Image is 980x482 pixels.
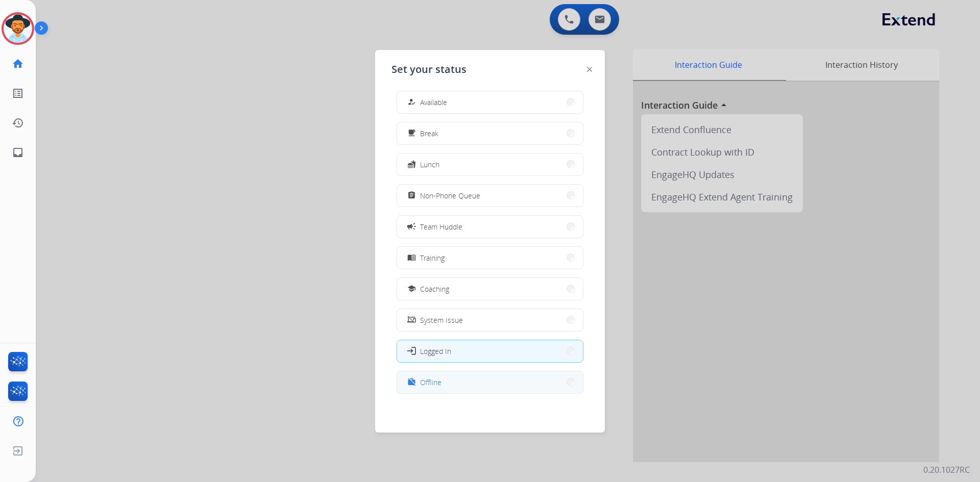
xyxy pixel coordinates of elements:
[420,252,445,263] span: Training
[406,346,416,356] mat-icon: login
[397,154,583,175] button: Lunch
[397,91,583,113] button: Available
[4,14,32,43] img: avatar
[406,221,416,232] mat-icon: campaign
[397,371,583,393] button: Offline
[397,340,583,362] button: Logged In
[407,129,416,138] mat-icon: free_breakfast
[407,191,416,200] mat-icon: assignment
[407,378,416,387] mat-icon: work_off
[397,122,583,144] button: Break
[12,146,24,159] mat-icon: inbox
[420,346,451,357] span: Logged In
[397,185,583,207] button: Non-Phone Queue
[420,128,438,139] span: Break
[12,117,24,129] mat-icon: history
[12,58,24,70] mat-icon: home
[407,285,416,293] mat-icon: school
[923,464,970,476] p: 0.20.1027RC
[420,284,449,294] span: Coaching
[407,160,416,169] mat-icon: fastfood
[407,253,416,262] mat-icon: menu_book
[420,190,480,201] span: Non-Phone Queue
[407,98,416,107] mat-icon: how_to_reg
[397,247,583,269] button: Training
[407,316,416,324] mat-icon: phonelink_off
[397,216,583,238] button: Team Huddle
[587,67,592,72] img: close-button
[397,309,583,331] button: System Issue
[420,221,462,232] span: Team Huddle
[391,62,467,77] span: Set your status
[420,97,447,108] span: Available
[12,87,24,99] mat-icon: list_alt
[420,377,442,388] span: Offline
[420,159,439,170] span: Lunch
[397,278,583,300] button: Coaching
[420,315,463,325] span: System Issue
